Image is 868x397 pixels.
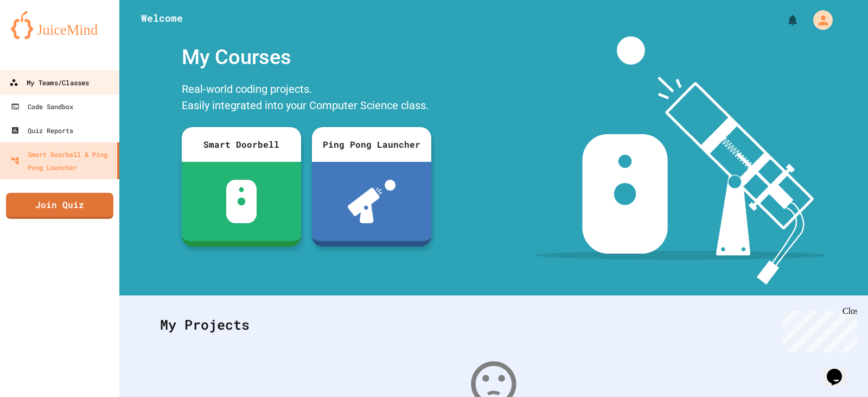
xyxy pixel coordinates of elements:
div: Real-world coding projects. Easily integrated into your Computer Science class. [176,78,437,119]
img: sdb-white.svg [226,180,257,223]
div: My Teams/Classes [9,76,89,90]
div: Smart Doorbell & Ping Pong Launcher [11,148,113,174]
iframe: chat widget [822,354,857,386]
div: My Projects [149,304,838,346]
iframe: chat widget [778,306,857,352]
a: Join Quiz [6,193,113,219]
div: Chat with us now!Close [4,4,75,69]
img: banner-image-my-projects.png [535,36,826,285]
div: My Notifications [766,11,802,29]
div: My Courses [176,36,437,78]
div: Quiz Reports [11,124,73,137]
div: Ping Pong Launcher [312,127,431,162]
div: Smart Doorbell [182,127,301,162]
div: Code Sandbox [11,100,73,113]
img: ppl-with-ball.png [348,180,396,223]
img: logo-orange.svg [11,11,108,39]
div: My Account [802,8,835,33]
